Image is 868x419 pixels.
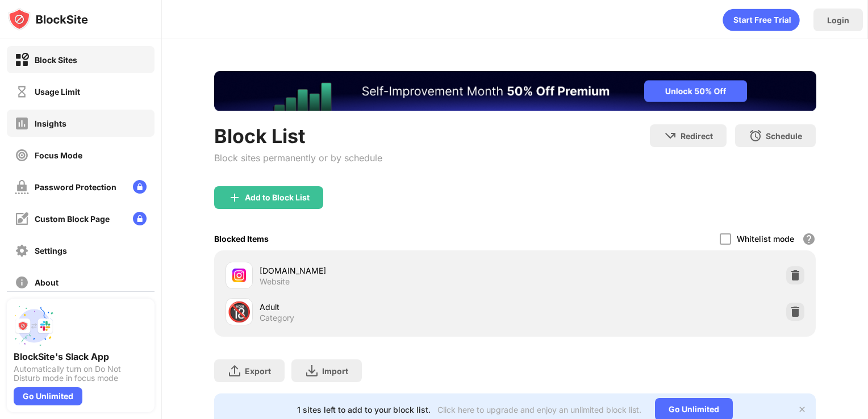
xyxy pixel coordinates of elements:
[15,180,29,194] img: password-protection-off.svg
[15,212,29,226] img: customize-block-page-off.svg
[260,265,515,276] div: [DOMAIN_NAME]
[681,131,713,141] div: Redirect
[245,366,271,376] div: Export
[260,313,294,323] div: Category
[15,85,29,99] img: time-usage-off.svg
[35,87,80,97] div: Usage Limit
[14,305,55,346] img: push-slack.svg
[35,278,59,287] div: About
[214,71,816,111] iframe: Banner
[214,234,269,244] div: Blocked Items
[214,124,382,148] div: Block List
[798,405,807,414] img: x-button.svg
[14,364,148,383] div: Automatically turn on Do Not Disturb mode in focus mode
[737,234,794,244] div: Whitelist mode
[14,351,148,362] div: BlockSite's Slack App
[15,148,29,162] img: focus-off.svg
[35,150,82,160] div: Focus Mode
[260,301,515,313] div: Adult
[15,244,29,258] img: settings-off.svg
[227,300,251,324] div: 🔞
[15,53,29,67] img: block-on.svg
[635,11,857,115] iframe: Sign in with Google Dialogue
[322,366,348,376] div: Import
[297,405,431,414] div: 1 sites left to add to your block list.
[245,193,310,202] div: Add to Block List
[766,131,802,141] div: Schedule
[14,387,82,405] div: Go Unlimited
[214,152,382,164] div: Block sites permanently or by schedule
[437,405,641,414] div: Click here to upgrade and enjoy an unlimited block list.
[35,214,110,224] div: Custom Block Page
[15,275,29,290] img: about-off.svg
[15,116,29,131] img: insights-off.svg
[723,9,800,31] div: animation
[133,180,147,194] img: lock-menu.svg
[35,182,116,192] div: Password Protection
[133,212,147,225] img: lock-menu.svg
[260,276,290,287] div: Website
[35,55,77,65] div: Block Sites
[35,246,67,255] div: Settings
[8,8,88,31] img: logo-blocksite.svg
[35,119,66,128] div: Insights
[232,269,246,282] img: favicons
